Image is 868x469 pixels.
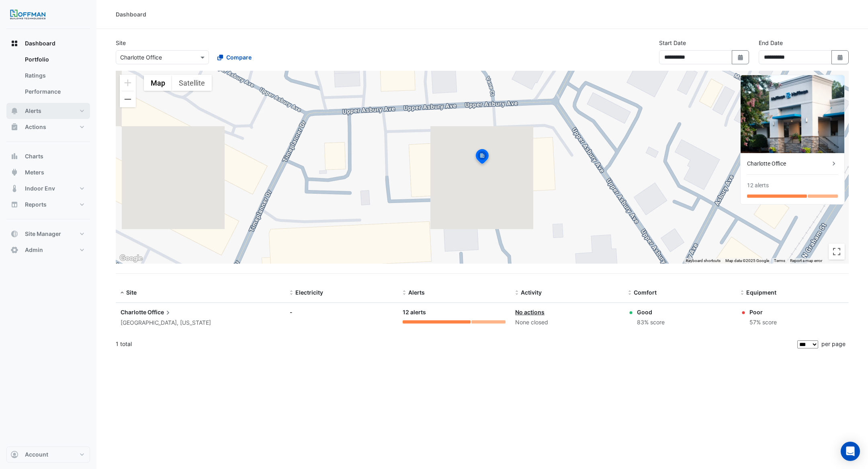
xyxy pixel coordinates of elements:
[749,308,777,316] div: Poor
[25,246,43,254] span: Admin
[515,309,545,315] a: No actions
[741,75,844,153] img: Charlotte Office
[226,53,252,61] span: Compare
[295,289,323,296] span: Electricity
[25,201,47,209] span: Reports
[515,318,618,327] div: None closed
[774,258,785,263] a: Terms (opens in new tab)
[841,442,860,461] div: Open Intercom Messenger
[10,107,18,115] app-icon: Alerts
[147,308,172,317] span: Office
[10,6,46,23] img: Company Logo
[634,289,657,296] span: Comfort
[403,308,506,317] div: 12 alerts
[25,451,48,459] span: Account
[118,253,144,264] img: Google
[18,68,90,84] a: Ratings
[6,35,90,51] button: Dashboard
[6,164,90,180] button: Meters
[6,197,90,213] button: Reports
[6,180,90,197] button: Indoor Env
[790,258,822,263] a: Report a map error
[290,308,393,316] div: -
[6,148,90,164] button: Charts
[25,39,55,47] span: Dashboard
[10,230,18,238] app-icon: Site Manager
[473,148,491,167] img: site-pin-selected.svg
[121,318,280,328] div: [GEOGRAPHIC_DATA], [US_STATE]
[116,10,146,18] div: Dashboard
[747,181,769,190] div: 12 alerts
[10,201,18,209] app-icon: Reports
[6,242,90,258] button: Admin
[120,91,136,107] button: Zoom out
[18,84,90,100] a: Performance
[121,309,146,315] span: Charlotte
[10,184,18,193] app-icon: Indoor Env
[25,152,43,160] span: Charts
[637,318,665,327] div: 83% score
[747,160,830,168] div: Charlotte Office
[25,107,41,115] span: Alerts
[821,340,845,347] span: per page
[659,39,686,47] label: Start Date
[408,289,425,296] span: Alerts
[120,75,136,91] button: Zoom in
[10,168,18,176] app-icon: Meters
[116,334,796,354] div: 1 total
[837,54,844,61] fa-icon: Select Date
[25,184,55,193] span: Indoor Env
[126,289,137,296] span: Site
[6,446,90,463] button: Account
[686,258,721,264] button: Keyboard shortcuts
[25,168,44,176] span: Meters
[172,75,212,91] button: Show satellite imagery
[10,246,18,254] app-icon: Admin
[10,152,18,160] app-icon: Charts
[6,226,90,242] button: Site Manager
[6,119,90,135] button: Actions
[10,123,18,131] app-icon: Actions
[521,289,542,296] span: Activity
[749,318,777,327] div: 57% score
[725,258,769,263] span: Map data ©2025 Google
[737,54,744,61] fa-icon: Select Date
[746,289,776,296] span: Equipment
[6,103,90,119] button: Alerts
[829,244,845,260] button: Toggle fullscreen view
[6,51,90,103] div: Dashboard
[144,75,172,91] button: Show street map
[212,50,257,64] button: Compare
[10,39,18,47] app-icon: Dashboard
[25,123,46,131] span: Actions
[116,39,126,47] label: Site
[759,39,783,47] label: End Date
[25,230,61,238] span: Site Manager
[18,51,90,68] a: Portfolio
[637,308,665,316] div: Good
[118,253,144,264] a: Open this area in Google Maps (opens a new window)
